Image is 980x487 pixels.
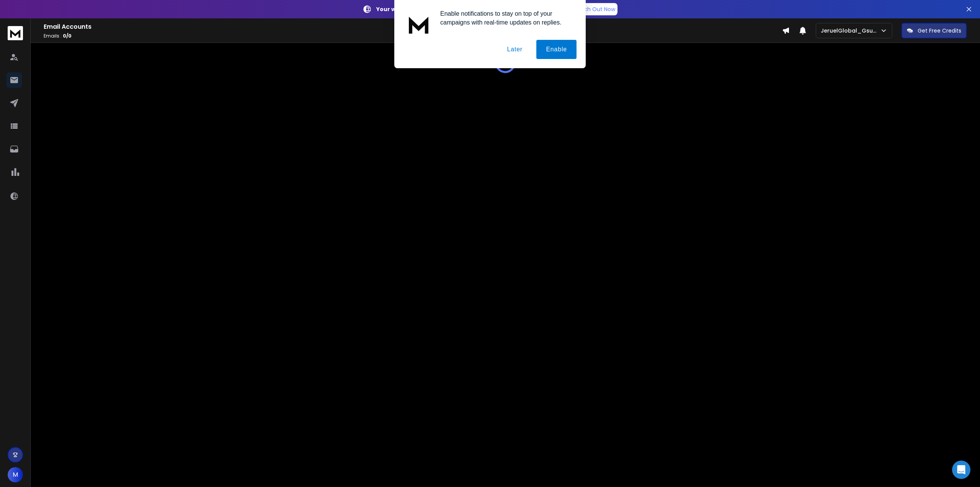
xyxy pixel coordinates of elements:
div: Open Intercom Messenger [952,461,970,479]
button: Enable [536,40,577,59]
button: Later [497,40,532,59]
div: Enable notifications to stay on top of your campaigns with real-time updates on replies. [434,9,577,27]
button: M [8,467,23,482]
img: notification icon [403,9,434,40]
